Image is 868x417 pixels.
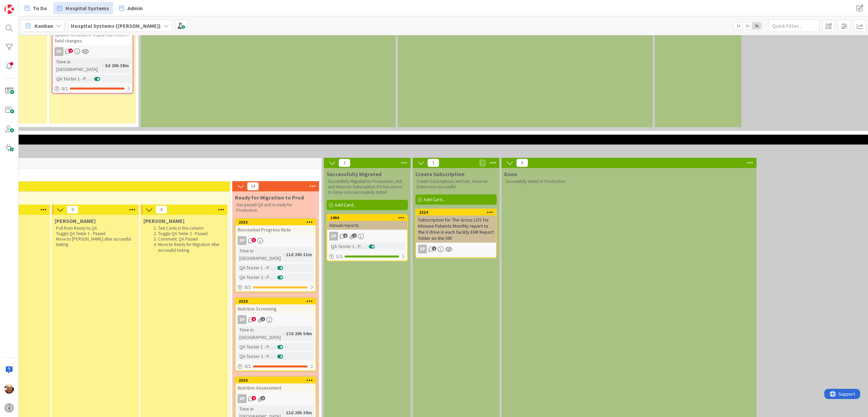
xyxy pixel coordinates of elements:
[416,209,496,243] div: 2524Subscription for The Gross LOS for Inhouse Patients Monthly report to the X drive in each fac...
[418,245,427,253] div: SP
[236,377,316,392] div: 2530Nutrition Assessment
[516,159,528,167] span: 0
[252,238,256,242] span: 3
[768,20,819,32] input: Quick Filter...
[252,317,256,321] span: 6
[415,171,465,177] span: Create Subscription
[239,299,316,304] div: 2529
[92,75,93,82] span: :
[275,343,276,350] span: :
[239,378,316,383] div: 2530
[53,84,133,93] div: 0/1
[244,363,251,370] span: 0 / 1
[235,298,316,371] a: 2529Nutrition ScreeningSPTime in [GEOGRAPHIC_DATA]:17d 20h 54mQA Tester 1 - Passed:QA Tester 2 - ...
[53,47,133,56] div: SP
[432,246,436,251] span: 1
[238,343,275,350] div: QA Tester 1 - Passed
[68,49,73,53] span: 4
[53,2,113,14] a: Hospital Systems
[236,283,316,291] div: 0/1
[55,47,63,56] div: SP
[55,58,102,73] div: Time in [GEOGRAPHIC_DATA]
[152,231,224,236] li: Toggle QA Tester 2 - Passed
[56,236,135,248] p: Move to [PERSON_NAME] after successful testing
[261,317,265,321] span: 1
[238,264,275,271] div: QA Tester 1 - Passed
[236,219,316,225] div: 2533
[335,202,356,208] span: Add Card...
[71,22,161,29] b: Hospital Systems ([PERSON_NAME])
[330,215,407,220] div: 2490
[21,2,51,14] a: To Do
[35,22,53,30] span: Kanban
[275,353,276,360] span: :
[327,221,407,230] div: Annual reports
[65,4,109,12] span: Hospital Systems
[4,403,14,413] img: avatar
[55,75,92,82] div: QA Tester 1 - Passed
[283,409,284,416] span: :
[416,245,496,253] div: SP
[416,215,496,243] div: Subscription for The Gross LOS for Inhouse Patients Monthly report to the X drive in each facilit...
[56,231,135,236] p: Toggle QA Tester 1 - Passed
[55,217,96,224] span: LeeAnna
[284,409,314,416] div: 11d 20h 39m
[127,4,143,12] span: Admin
[67,206,78,214] span: 0
[336,253,342,260] span: 1 / 1
[283,251,284,258] span: :
[61,85,68,92] span: 0 / 1
[239,220,316,225] div: 2533
[504,171,517,177] span: Done
[244,284,251,291] span: 0 / 1
[275,264,276,271] span: :
[115,2,147,14] a: Admin
[284,330,314,337] div: 17d 20h 54m
[283,330,284,337] span: :
[327,214,408,261] a: 2490Annual reportsSPQA Tester 1 - Passed:1/1
[339,159,350,167] span: 1
[506,179,752,184] p: Successfully tested in Production
[52,23,133,94] a: Update Medical HP report to reflect field changesSPTime in [GEOGRAPHIC_DATA]:5d 20h 38mQA Tester ...
[419,210,496,215] div: 2524
[235,219,316,292] a: 2533Recreation Progress NoteSPTime in [GEOGRAPHIC_DATA]:11d 20h 31mQA Tester 1 - Passed:QA Tester...
[236,377,316,383] div: 2530
[238,236,246,245] div: SP
[235,194,304,201] span: Ready for Migration to Prod
[743,22,752,29] span: 2x
[152,236,224,242] li: Comment: QA Passed
[236,298,316,313] div: 2529Nutrition Screening
[238,273,275,281] div: QA Tester 2 - Passed
[102,62,103,69] span: :
[261,396,265,400] span: 8
[327,215,407,230] div: 2490Annual reports
[152,242,224,253] li: Move to Ready for Migration after successful testing
[284,251,314,258] div: 11d 20h 31m
[156,206,167,214] span: 0
[327,215,407,221] div: 2490
[4,384,14,394] img: Ed
[327,232,407,241] div: SP
[327,252,407,261] div: 1/1
[236,304,316,313] div: Nutrition Screening
[252,396,256,400] span: 9
[428,159,439,167] span: 1
[103,62,131,69] div: 5d 20h 38m
[343,233,348,238] span: 5
[238,315,246,324] div: SP
[328,179,407,195] p: Successfully Migrated to Production, test and move to Subscription if it has one or to Done once ...
[238,326,283,341] div: Time in [GEOGRAPHIC_DATA]
[236,236,316,245] div: SP
[734,22,743,29] span: 1x
[238,394,246,403] div: SP
[238,247,283,262] div: Time in [GEOGRAPHIC_DATA]
[366,243,367,250] span: :
[236,362,316,371] div: 0/1
[143,217,184,224] span: Lisa
[53,30,133,45] div: Update Medical HP report to reflect field changes
[417,179,495,190] p: Create Subscriptions and test, move to Done once successful
[238,353,275,360] div: QA Tester 2 - Passed
[14,1,31,9] span: Support
[327,171,381,177] span: Successfully Migrated
[236,315,316,324] div: SP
